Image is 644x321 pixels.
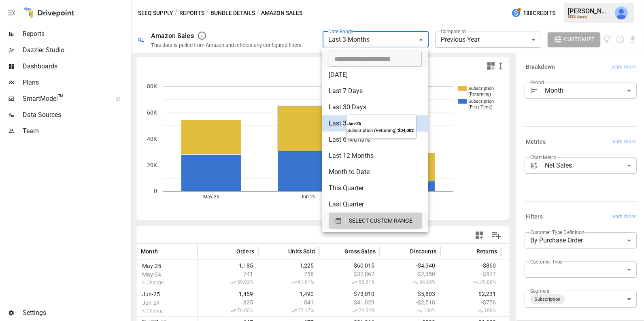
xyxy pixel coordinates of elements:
li: Last 30 Days [322,99,428,115]
li: Month to Date [322,164,428,180]
li: Last Quarter [322,196,428,213]
li: [DATE] [322,67,428,83]
span: SELECT CUSTOM RANGE [349,216,412,226]
li: This Quarter [322,180,428,196]
li: Last 3 Months [322,115,428,132]
li: Last 12 Months [322,148,428,164]
button: SELECT CUSTOM RANGE [329,213,422,229]
li: Last 7 Days [322,83,428,99]
li: Last 6 Months [322,132,428,148]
